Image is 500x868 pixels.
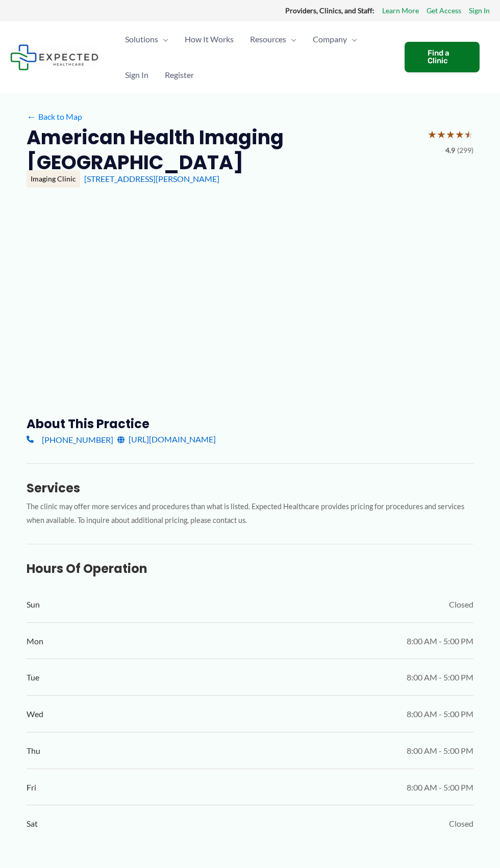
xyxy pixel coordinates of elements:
[158,21,168,57] span: Menu Toggle
[117,432,216,447] a: [URL][DOMAIN_NAME]
[242,21,305,57] a: ResourcesMenu Toggle
[464,125,473,144] span: ★
[286,21,296,57] span: Menu Toggle
[27,432,113,447] a: [PHONE_NUMBER]
[117,21,394,93] nav: Primary Site Navigation
[407,743,473,758] span: 8:00 AM - 5:00 PM
[27,170,80,188] div: Imaging Clinic
[165,57,194,93] span: Register
[27,780,36,795] span: Fri
[455,125,464,144] span: ★
[285,6,374,15] strong: Providers, Clinics, and Staff:
[407,634,473,649] span: 8:00 AM - 5:00 PM
[27,561,473,576] h3: Hours of Operation
[427,4,461,17] a: Get Access
[313,21,347,57] span: Company
[446,125,455,144] span: ★
[27,670,39,685] span: Tue
[305,21,365,57] a: CompanyMenu Toggle
[27,480,473,496] h3: Services
[185,21,234,57] span: How It Works
[177,21,242,57] a: How It Works
[117,21,177,57] a: SolutionsMenu Toggle
[407,706,473,722] span: 8:00 AM - 5:00 PM
[457,144,473,157] span: (299)
[27,416,473,432] h3: About this practice
[407,780,473,795] span: 8:00 AM - 5:00 PM
[27,816,38,831] span: Sat
[27,634,43,649] span: Mon
[405,42,480,72] a: Find a Clinic
[347,21,357,57] span: Menu Toggle
[27,125,419,175] h2: American Health Imaging [GEOGRAPHIC_DATA]
[157,57,202,93] a: Register
[27,109,82,124] a: ←Back to Map
[27,500,473,528] p: The clinic may offer more services and procedures than what is listed. Expected Healthcare provid...
[445,144,455,157] span: 4.9
[449,816,473,831] span: Closed
[407,670,473,685] span: 8:00 AM - 5:00 PM
[469,4,490,17] a: Sign In
[117,57,157,93] a: Sign In
[437,125,446,144] span: ★
[125,21,158,57] span: Solutions
[27,112,36,121] span: ←
[10,44,98,70] img: Expected Healthcare Logo - side, dark font, small
[382,4,419,17] a: Learn More
[84,174,219,183] a: [STREET_ADDRESS][PERSON_NAME]
[27,597,40,612] span: Sun
[250,21,286,57] span: Resources
[125,57,148,93] span: Sign In
[428,125,437,144] span: ★
[27,743,40,758] span: Thu
[27,706,43,722] span: Wed
[449,597,473,612] span: Closed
